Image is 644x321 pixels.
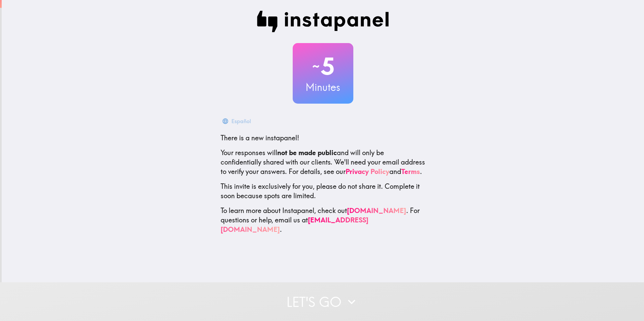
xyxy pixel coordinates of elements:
p: To learn more about Instapanel, check out . For questions or help, email us at . [221,206,425,234]
div: Español [231,116,251,126]
button: Español [221,114,254,128]
h2: 5 [293,52,353,80]
span: ~ [311,56,321,76]
a: Privacy Policy [346,167,389,176]
p: This invite is exclusively for you, please do not share it. Complete it soon because spots are li... [221,182,425,201]
a: Terms [401,167,420,176]
b: not be made public [277,148,337,157]
span: There is a new instapanel! [221,134,299,142]
img: Instapanel [257,11,389,32]
p: Your responses will and will only be confidentially shared with our clients. We'll need your emai... [221,148,425,176]
a: [DOMAIN_NAME] [347,206,406,215]
a: [EMAIL_ADDRESS][DOMAIN_NAME] [221,216,368,234]
h3: Minutes [293,80,353,94]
